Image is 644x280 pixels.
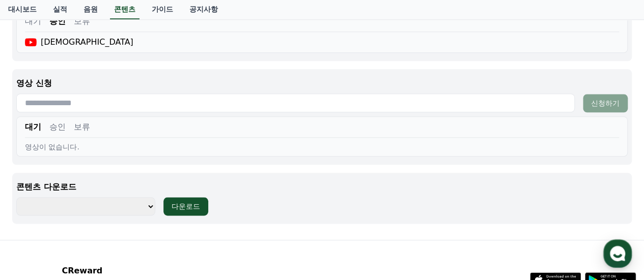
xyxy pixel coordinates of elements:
div: 영상이 없습니다. [25,142,619,152]
div: 다운로드 [172,201,200,211]
a: 설정 [131,196,195,221]
div: [DEMOGRAPHIC_DATA] [25,36,133,48]
button: 승인 [49,15,66,27]
a: 대화 [67,196,131,221]
button: 보류 [74,15,90,27]
button: 다운로드 [163,197,208,215]
a: 홈 [3,196,67,221]
div: 신청하기 [591,98,620,108]
button: 신청하기 [583,94,628,112]
button: 보류 [74,121,90,133]
p: 콘텐츠 다운로드 [16,181,628,193]
span: 홈 [32,211,38,219]
p: CReward [62,265,186,277]
button: 승인 [49,121,66,133]
button: 대기 [25,121,41,133]
button: 대기 [25,15,41,27]
p: 영상 신청 [16,77,628,89]
span: 대화 [93,211,105,220]
span: 설정 [157,211,170,219]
